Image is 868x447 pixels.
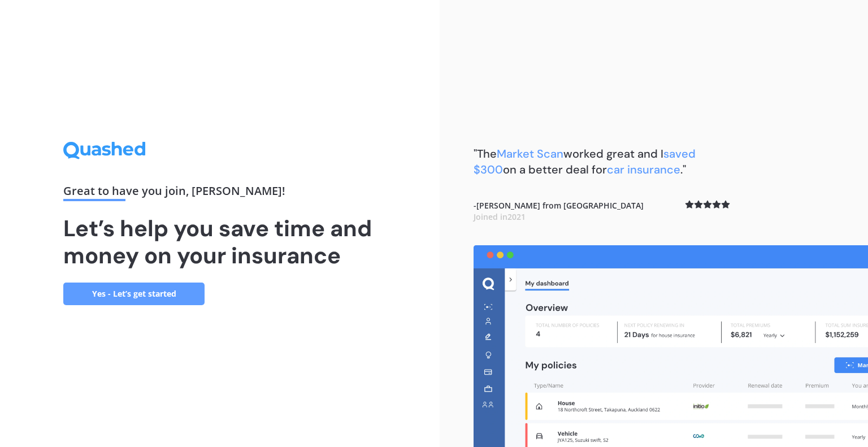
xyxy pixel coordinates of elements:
div: Great to have you join , [PERSON_NAME] ! [63,185,376,201]
b: "The worked great and I on a better deal for ." [474,146,696,177]
span: saved $300 [474,146,696,177]
span: Market Scan [497,146,563,161]
span: Joined in 2021 [474,211,526,222]
b: - [PERSON_NAME] from [GEOGRAPHIC_DATA] [474,200,644,222]
img: dashboard.webp [474,245,868,447]
a: Yes - Let’s get started [63,283,205,305]
h1: Let’s help you save time and money on your insurance [63,215,376,269]
span: car insurance [607,162,680,177]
